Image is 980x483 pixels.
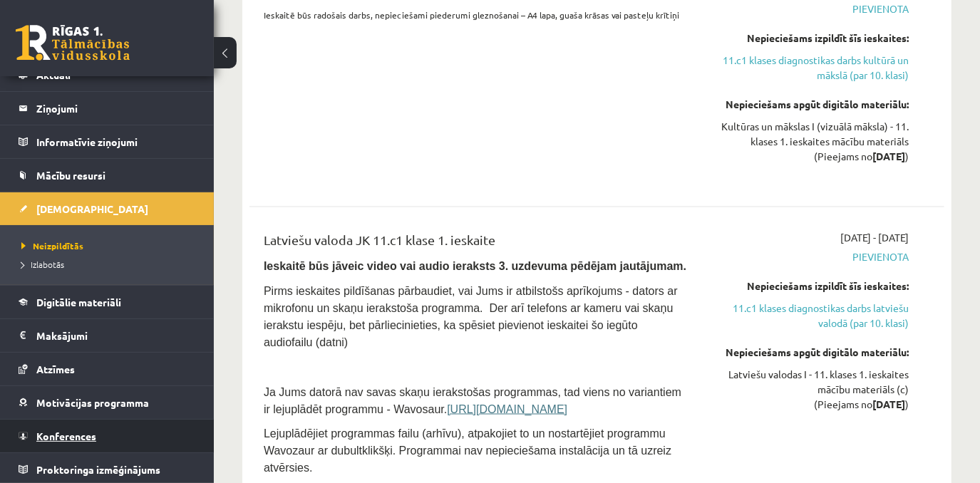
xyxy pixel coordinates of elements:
span: Pirms ieskaites pildīšanas pārbaudiet, vai Jums ir atbilstošs aprīkojums - dators ar mikrofonu un... [264,285,678,348]
div: Nepieciešams apgūt digitālo materiālu: [708,345,909,360]
a: Informatīvie ziņojumi [19,125,196,158]
span: Lejuplādējiet programmas failu (arhīvu), atpakojiet to un nostartējiet programmu Wavozaur ar dubu... [264,428,671,474]
span: [DEMOGRAPHIC_DATA] [36,202,148,215]
a: [DEMOGRAPHIC_DATA] [19,192,196,225]
a: Rīgas 1. Tālmācības vidusskola [16,25,130,61]
a: Mācību resursi [19,159,196,192]
span: Konferences [36,430,96,442]
a: 11.c1 klases diagnostikas darbs latviešu valodā (par 10. klasi) [708,301,909,331]
a: [URL][DOMAIN_NAME] [447,403,567,415]
a: Digitālie materiāli [19,286,196,318]
div: Nepieciešams izpildīt šīs ieskaites: [708,279,909,294]
span: Pievienota [708,249,909,264]
span: Pievienota [708,1,909,16]
span: Atzīmes [36,363,75,375]
span: Ja Jums datorā nav savas skaņu ierakstošas programmas, tad viens no variantiem ir lejuplādēt prog... [264,386,681,415]
a: Motivācijas programma [19,386,196,419]
a: Neizpildītās [21,239,200,252]
strong: [DATE] [872,398,905,410]
div: Latviešu valoda JK 11.c1 klase 1. ieskaite [264,230,686,256]
a: Konferences [19,420,196,452]
legend: Maksājumi [36,319,196,352]
legend: Ziņojumi [36,92,196,125]
div: Nepieciešams apgūt digitālo materiālu: [708,97,909,112]
a: Izlabotās [21,258,200,271]
span: Ieskaitē būs jāveic video vai audio ieraksts 3. uzdevuma pēdējam jautājumam. [264,260,686,272]
p: Ieskaitē būs radošais darbs, nepieciešami piederumi gleznošanai – A4 lapa, guaša krāsas vai paste... [264,9,686,21]
a: Ziņojumi [19,92,196,125]
span: Neizpildītās [21,240,83,251]
a: Maksājumi [19,319,196,352]
a: Atzīmes [19,353,196,385]
div: Latviešu valodas I - 11. klases 1. ieskaites mācību materiāls (c) (Pieejams no ) [708,367,909,412]
span: [DATE] - [DATE] [840,230,909,245]
strong: [DATE] [872,150,905,162]
span: Mācību resursi [36,169,105,182]
div: Kultūras un mākslas I (vizuālā māksla) - 11. klases 1. ieskaites mācību materiāls (Pieejams no ) [708,119,909,164]
span: Proktoringa izmēģinājums [36,463,160,476]
a: 11.c1 klases diagnostikas darbs kultūrā un mākslā (par 10. klasi) [708,53,909,83]
span: Izlabotās [21,259,64,270]
span: Digitālie materiāli [36,296,121,308]
legend: Informatīvie ziņojumi [36,125,196,158]
span: Motivācijas programma [36,396,149,409]
div: Nepieciešams izpildīt šīs ieskaites: [708,31,909,46]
